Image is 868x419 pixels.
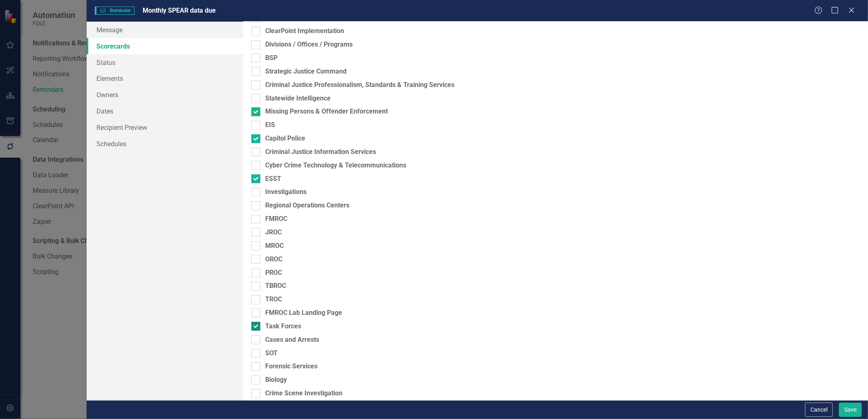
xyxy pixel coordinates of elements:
[265,94,331,103] div: Statewide Intelligence
[265,201,349,210] div: Regional Operations Centers
[265,241,284,251] div: MROC
[265,187,306,197] div: Investigations
[265,349,277,358] div: SOT
[265,281,286,291] div: TBROC
[87,54,243,71] a: Status
[87,103,243,119] a: Dates
[265,308,342,318] div: FMROC Lab Landing Page
[265,335,319,345] div: Cases and Arrests
[265,295,282,304] div: TROC
[87,70,243,87] a: Elements
[87,38,243,54] a: Scorecards
[265,53,277,63] div: BSP
[265,228,282,237] div: JROC
[265,214,287,224] div: FMROC
[265,134,305,143] div: Capitol Police
[95,7,134,15] span: Reminder
[265,40,353,49] div: Divisions / Offices / Programs
[87,119,243,136] a: Recipient Preview
[265,268,282,278] div: PROC
[87,136,243,152] a: Schedules
[265,80,454,90] div: Criminal Justice Professionalism, Standards & Training Services
[143,7,216,14] span: Monthly SPEAR data due
[87,87,243,103] a: Owners
[839,403,862,417] button: Save
[265,375,287,385] div: Biology
[265,107,388,116] div: Missing Persons & Offender Enforcement
[265,322,301,331] div: Task Forces
[805,403,833,417] button: Cancel
[265,389,342,398] div: Crime Scene Investigation
[265,147,376,157] div: Criminal Justice Information Services
[265,27,344,36] div: ClearPoint Implementation
[265,174,281,184] div: ESST
[87,22,243,38] a: Message
[265,161,406,170] div: Cyber Crime Technology & Telecommunications
[265,362,318,371] div: Forensic Services
[265,120,275,130] div: EIS
[265,67,347,76] div: Strategic Justice Command
[265,255,282,264] div: OROC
